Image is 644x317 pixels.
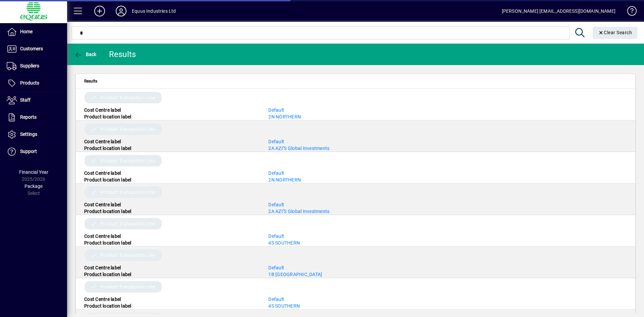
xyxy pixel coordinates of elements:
span: Product Transaction Line [101,189,155,196]
a: Knowledge Base [622,1,636,23]
a: 2A AZI''S Global Investments [268,146,329,151]
a: Default [268,297,284,302]
div: Cost Centre label [79,264,263,271]
a: Default [268,170,284,176]
div: Product location label [79,176,263,183]
span: Products [20,80,39,86]
div: Product location label [79,271,263,278]
span: Product Transaction Line [101,252,155,259]
button: Back [72,48,98,60]
span: Reports [20,114,37,120]
a: Default [268,265,284,270]
span: Home [20,29,33,34]
span: Support [20,149,37,154]
a: Settings [3,126,67,143]
a: Products [3,75,67,92]
a: Suppliers [3,58,67,74]
div: Product location label [79,113,263,120]
a: 4S SOUTHERN [268,303,300,309]
div: Cost Centre label [79,201,263,208]
span: Financial Year [19,169,48,175]
div: [PERSON_NAME] [EMAIL_ADDRESS][DOMAIN_NAME] [502,6,615,16]
div: Product location label [79,303,263,309]
span: Suppliers [20,63,39,68]
button: Add [89,5,110,17]
span: Results [84,77,97,85]
a: 1B [GEOGRAPHIC_DATA] [268,272,322,277]
span: Product Transaction Line [101,126,155,133]
span: Back [74,52,97,57]
a: Staff [3,92,67,109]
span: Clear Search [598,30,632,35]
div: Product location label [79,240,263,246]
div: Equus Industries Ltd [132,6,176,16]
div: Results [109,49,138,60]
a: Default [268,139,284,144]
span: Package [24,183,43,189]
a: Reports [3,109,67,126]
a: Home [3,23,67,40]
div: Product location label [79,145,263,152]
span: Settings [20,131,37,137]
div: Cost Centre label [79,107,263,113]
span: Product Transaction Line [101,94,155,101]
a: 2N NORTHERN [268,114,301,119]
a: 4S SOUTHERN [268,240,300,246]
a: Default [268,233,284,239]
a: Default [268,202,284,207]
span: Customers [20,46,43,51]
div: Cost Centre label [79,233,263,240]
span: Product Transaction Line [101,283,155,290]
div: Cost Centre label [79,170,263,176]
span: Staff [20,97,31,103]
div: Cost Centre label [79,296,263,303]
span: Product Transaction Line [101,157,155,164]
div: Cost Centre label [79,138,263,145]
button: Clear [593,27,638,39]
a: Default [268,107,284,113]
a: Customers [3,41,67,57]
a: 2A AZI''S Global Investments [268,209,329,214]
span: Product Transaction Line [101,220,155,227]
a: 2N NORTHERN [268,177,301,182]
app-page-header-button: Back [67,48,104,60]
button: Profile [110,5,132,17]
a: Support [3,143,67,160]
div: Product location label [79,208,263,215]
